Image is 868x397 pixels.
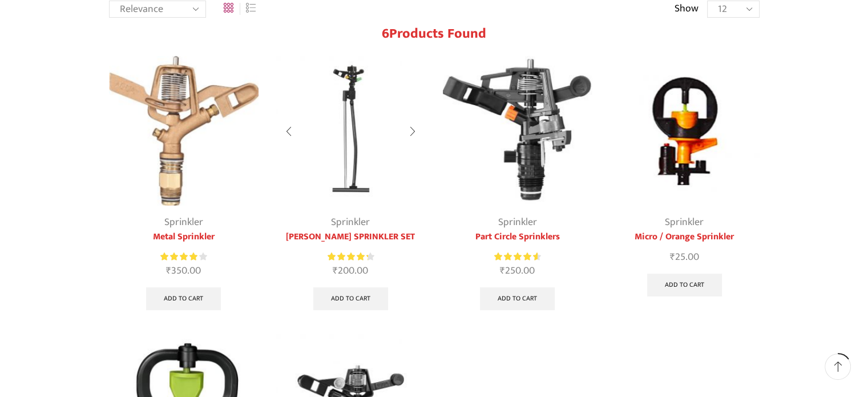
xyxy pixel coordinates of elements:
a: Sprinkler [331,214,370,231]
img: Metal Sprinkler [109,56,259,206]
bdi: 200.00 [333,262,368,279]
a: Sprinkler [164,214,203,231]
bdi: 25.00 [670,248,699,266]
span: 6 [382,22,389,45]
a: Sprinkler [665,214,704,231]
a: Add to cart: “HEERA VARSHA SPRINKLER SET” [313,287,388,310]
span: ₹ [500,262,505,279]
a: Add to cart: “Metal Sprinkler” [146,287,221,310]
bdi: 350.00 [166,262,201,279]
a: Add to cart: “Part Circle Sprinklers” [480,287,555,310]
a: Micro / Orange Sprinkler [609,230,760,244]
div: Rated 4.37 out of 5 [328,251,374,263]
span: Show [675,2,699,17]
a: Part Circle Sprinklers [443,230,593,244]
span: Rated out of 5 [160,251,197,263]
span: Products found [389,22,486,45]
a: Sprinkler [498,214,537,231]
bdi: 250.00 [500,262,535,279]
img: Orange-Sprinkler [609,56,760,206]
span: Rated out of 5 [494,251,538,263]
img: part circle sprinkler [443,56,593,206]
a: Add to cart: “Micro / Orange Sprinkler” [647,274,722,296]
span: ₹ [333,262,338,279]
a: Metal Sprinkler [109,230,259,244]
span: ₹ [166,262,171,279]
img: Impact Mini Sprinkler [276,56,426,206]
div: Rated 4.00 out of 5 [160,251,207,263]
select: Shop order [109,1,206,18]
div: Rated 4.67 out of 5 [494,251,540,263]
span: Rated out of 5 [328,251,368,263]
a: [PERSON_NAME] SPRINKLER SET [276,230,426,244]
span: ₹ [670,248,675,266]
